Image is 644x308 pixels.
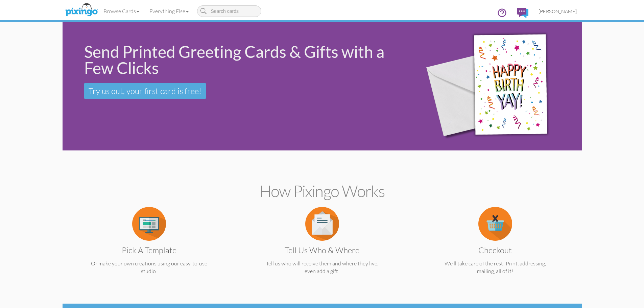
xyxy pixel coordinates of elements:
h3: Tell us Who & Where [254,246,390,255]
a: [PERSON_NAME] [533,3,582,20]
p: Or make your own creations using our easy-to-use studio. [76,260,222,275]
img: item.alt [478,207,512,241]
p: We'll take care of the rest! Print, addressing, mailing, all of it! [422,260,569,275]
img: item.alt [305,207,339,241]
div: Send Printed Greeting Cards & Gifts with a Few Clicks [84,44,403,76]
a: Tell us Who & Where Tell us who will receive them and where they live, even add a gift! [249,220,396,275]
img: pixingo logo [64,2,99,19]
h2: How Pixingo works [74,182,570,200]
span: Try us out, your first card is free! [89,86,201,96]
img: 942c5090-71ba-4bfc-9a92-ca782dcda692.png [414,13,577,160]
h3: Checkout [427,246,564,255]
a: Everything Else [144,3,194,20]
span: [PERSON_NAME] [539,8,577,14]
a: Pick a Template Or make your own creations using our easy-to-use studio. [76,220,222,275]
p: Tell us who will receive them and where they live, even add a gift! [249,260,396,275]
a: Try us out, your first card is free! [84,83,206,99]
a: Browse Cards [98,3,144,20]
input: Search cards [197,5,261,17]
img: item.alt [132,207,166,241]
h3: Pick a Template [81,246,217,255]
a: Checkout We'll take care of the rest! Print, addressing, mailing, all of it! [422,220,569,275]
iframe: Chat [644,308,644,308]
img: comments.svg [517,8,528,18]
